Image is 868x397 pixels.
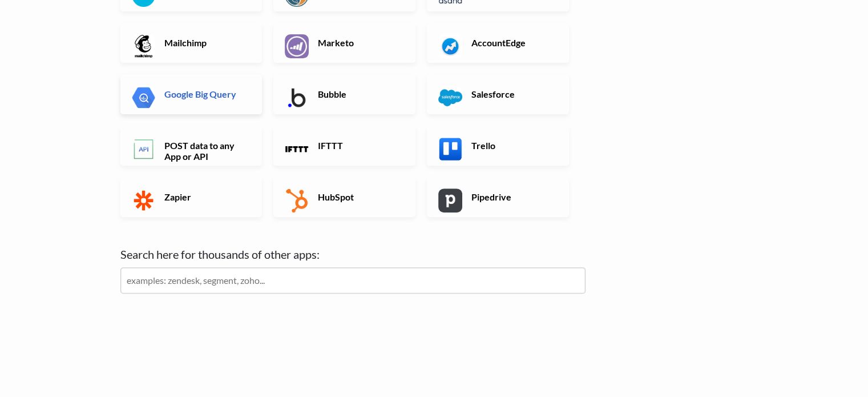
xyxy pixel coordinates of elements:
[285,86,309,110] img: Bubble App & API
[469,191,558,202] h6: Pipedrive
[438,34,462,58] img: AccountEdge App & API
[132,34,156,58] img: Mailchimp App & API
[120,23,263,63] a: Mailchimp
[427,23,569,63] a: AccountEdge
[273,74,415,114] a: Bubble
[315,140,405,151] h6: IFTTT
[273,177,415,217] a: HubSpot
[132,189,156,212] img: Zapier App & API
[162,140,251,162] h6: POST data to any App or API
[427,74,569,114] a: Salesforce
[132,137,156,161] img: POST data to any App or API App & API
[315,37,405,48] h6: Marketo
[120,267,586,294] input: examples: zendesk, segment, zoho...
[162,37,251,48] h6: Mailchimp
[273,23,415,63] a: Marketo
[438,86,462,110] img: Salesforce App & API
[120,177,263,217] a: Zapier
[469,89,558,99] h6: Salesforce
[162,89,251,99] h6: Google Big Query
[120,126,263,166] a: POST data to any App or API
[438,137,462,161] img: Trello App & API
[438,189,462,212] img: Pipedrive App & API
[315,191,405,202] h6: HubSpot
[427,177,569,217] a: Pipedrive
[285,137,309,161] img: IFTTT App & API
[285,34,309,58] img: Marketo App & API
[132,86,156,110] img: Google Big Query App & API
[120,74,263,114] a: Google Big Query
[469,37,558,48] h6: AccountEdge
[315,89,405,99] h6: Bubble
[811,340,854,383] iframe: Drift Widget Chat Controller
[427,126,569,166] a: Trello
[273,126,415,166] a: IFTTT
[469,140,558,151] h6: Trello
[162,191,251,202] h6: Zapier
[120,246,586,263] label: Search here for thousands of other apps:
[285,189,309,212] img: HubSpot App & API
